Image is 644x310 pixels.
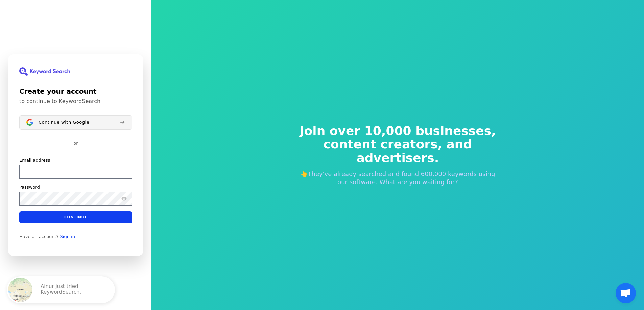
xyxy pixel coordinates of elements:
[26,119,33,126] img: Sign in with Google
[39,119,89,125] span: Continue with Google
[295,124,501,138] span: Join over 10,000 businesses,
[616,283,636,303] a: Open chat
[60,234,75,239] a: Sign in
[120,194,128,202] button: Show password
[295,170,501,186] p: 👆They've already searched and found 600,000 keywords using our software. What are you waiting for?
[19,184,40,190] label: Password
[19,234,59,239] span: Have an account?
[19,211,132,223] button: Continue
[19,98,132,105] p: to continue to KeywordSearch
[19,67,70,76] img: KeywordSearch
[19,86,132,96] h1: Create your account
[19,157,50,163] label: Email address
[295,138,501,165] span: content creators, and advertisers.
[41,284,108,296] p: Ainur just tried KeywordSearch.
[19,115,132,130] button: Sign in with GoogleContinue with Google
[73,140,78,146] p: or
[8,278,32,302] img: Kazakhstan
